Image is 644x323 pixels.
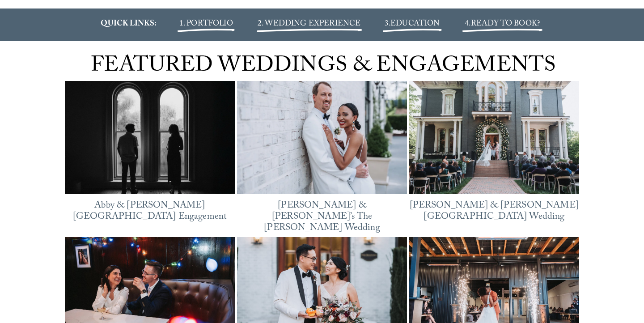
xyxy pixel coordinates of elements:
strong: QUICK LINKS: [101,18,157,31]
img: Bella &amp; Mike’s The Maxwell Raleigh Wedding [237,74,407,201]
a: Abby & [PERSON_NAME][GEOGRAPHIC_DATA] Engagement [73,198,227,225]
a: [PERSON_NAME] & [PERSON_NAME]’s The [PERSON_NAME] Wedding [264,198,380,236]
a: Bella &amp; Mike’s The Maxwell Raleigh Wedding [237,81,407,194]
span: FEATURED WEDDINGS & ENGAGEMENTS [91,49,556,86]
a: READY TO BOOK? [471,18,540,31]
a: Abby &amp; Reed’s Heights House Hotel Engagement [65,81,235,194]
a: 2. WEDDING EXPERIENCE [258,18,361,31]
span: 3. [385,18,440,31]
img: Abby &amp; Reed’s Heights House Hotel Engagement [65,74,235,201]
a: 1. PORTFOLIO [179,18,233,31]
a: [PERSON_NAME] & [PERSON_NAME][GEOGRAPHIC_DATA] Wedding [410,198,579,225]
img: Chantel &amp; James’ Heights House Hotel Wedding [409,81,579,194]
a: EDUCATION [390,18,440,31]
span: 4. [465,18,470,31]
